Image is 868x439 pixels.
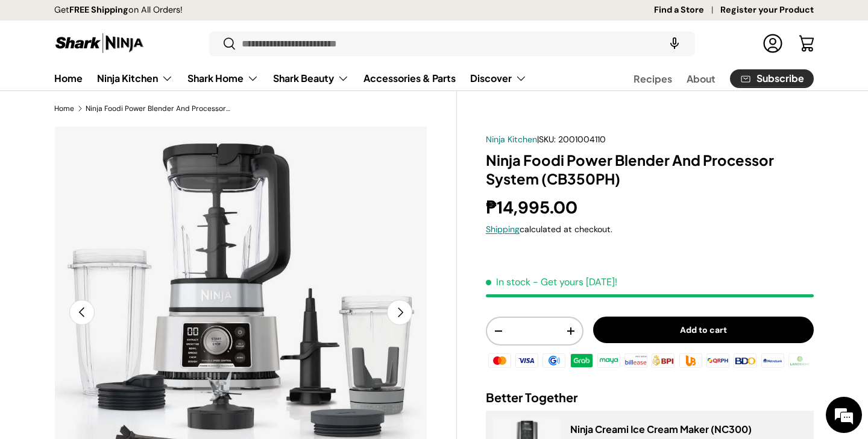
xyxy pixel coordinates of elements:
nav: Primary [54,66,527,90]
h1: Ninja Foodi Power Blender And Processor System (CB350PH) [486,151,814,188]
a: Ninja Creami Ice Cream Maker (NC300) [570,423,752,435]
summary: Shark Home [180,66,266,90]
a: Find a Store [654,4,720,17]
speech-search-button: Search by voice [655,30,694,57]
img: maya [596,352,622,370]
span: In stock [486,276,530,288]
span: We're online! [70,139,166,261]
span: | [537,134,606,145]
p: - Get yours [DATE]! [533,276,617,288]
img: grabpay [568,352,595,370]
button: Add to cart [593,317,814,344]
textarea: Type your message and hit 'Enter' [6,303,230,345]
span: 2001004110 [558,134,606,145]
a: Home [54,66,83,90]
strong: ₱14,995.00 [486,197,580,219]
a: About [687,67,715,90]
summary: Discover [463,66,534,90]
nav: Breadcrumbs [54,103,457,114]
img: bdo [732,352,758,370]
span: Subscribe [756,74,804,83]
a: Register your Product [720,4,814,17]
img: metrobank [759,352,785,370]
img: landbank [787,352,813,370]
p: Get on All Orders! [54,4,183,17]
img: gcash [541,352,567,370]
a: Ninja Foodi Power Blender And Processor System (CB350PH) [86,105,230,112]
a: Shipping [486,224,520,235]
img: master [486,352,513,370]
img: bpi [650,352,676,370]
img: Shark Ninja Philippines [54,31,145,55]
img: visa [514,352,540,370]
strong: FREE Shipping [69,4,128,15]
summary: Shark Beauty [266,66,356,90]
span: SKU: [539,134,556,145]
div: calculated at checkout. [486,223,814,236]
a: Recipes [634,67,672,90]
a: Accessories & Parts [363,66,456,90]
img: qrph [705,352,731,370]
div: Chat with us now [63,68,203,83]
a: Home [54,105,74,112]
nav: Secondary [605,66,814,90]
a: Subscribe [730,69,814,88]
summary: Ninja Kitchen [90,66,180,90]
img: billease [623,352,649,370]
a: Ninja Kitchen [486,134,537,145]
img: ubp [678,352,704,370]
div: Minimize live chat window [198,6,227,35]
h2: Better Together [486,389,814,406]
